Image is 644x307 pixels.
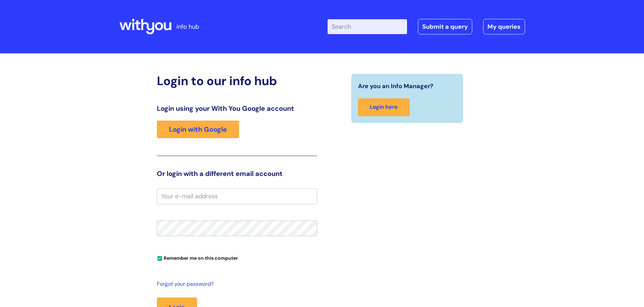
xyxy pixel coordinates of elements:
input: Search [328,19,407,34]
a: Login here [358,98,410,116]
h3: Login using your With You Google account [157,104,317,112]
h3: Or login with a different email account [157,170,317,178]
a: My queries [483,19,525,34]
input: Your e-mail address [157,188,317,204]
h2: Login to our info hub [157,74,317,88]
a: Submit a query [418,19,472,34]
a: Forgot your password? [157,279,314,289]
a: Login with Google [157,121,239,138]
p: info hub [176,21,199,32]
span: Are you an Info Manager? [358,81,433,92]
div: You can uncheck this option if you're logging in from a shared device [157,252,317,263]
input: Remember me on this computer [158,256,162,261]
label: Remember me on this computer [157,254,238,261]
